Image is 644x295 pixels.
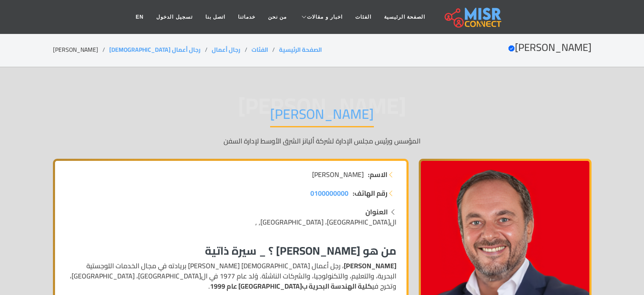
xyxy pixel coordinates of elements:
[130,9,150,25] a: EN
[210,280,372,292] strong: كلية الهندسة البحرية ب[GEOGRAPHIC_DATA] عام 1999
[232,9,262,25] a: خدماتنا
[312,169,364,180] span: [PERSON_NAME]
[365,205,388,218] strong: العنوان
[53,45,109,54] li: [PERSON_NAME]
[252,44,268,55] a: الفئات
[255,216,396,228] span: ال[GEOGRAPHIC_DATA]، [GEOGRAPHIC_DATA], ,
[310,187,348,199] span: 0100000000
[508,42,591,54] h2: [PERSON_NAME]
[212,44,240,55] a: رجال أعمال
[109,44,201,55] a: رجال أعمال [DEMOGRAPHIC_DATA]
[150,9,199,25] a: تسجيل الدخول
[353,188,387,198] strong: رقم الهاتف:
[368,169,387,180] strong: الاسم:
[270,106,374,127] h1: [PERSON_NAME]
[445,6,501,28] img: main.misr_connect
[378,9,431,25] a: الصفحة الرئيسية
[262,9,293,25] a: من نحن
[349,9,378,25] a: الفئات
[199,9,232,25] a: اتصل بنا
[307,13,343,21] span: اخبار و مقالات
[65,261,396,291] p: ، رجل أعمال [DEMOGRAPHIC_DATA] [PERSON_NAME] بريادته في مجال الخدمات اللوجستية البحرية، والتعليم،...
[53,136,591,146] p: المؤسس ورئيس مجلس الإدارة لشركة أليانز الشرق الأوسط لإدارة السفن
[293,9,349,25] a: اخبار و مقالات
[344,259,396,272] strong: [PERSON_NAME]
[508,45,515,52] svg: Verified account
[279,44,322,55] a: الصفحة الرئيسية
[310,188,348,198] a: 0100000000
[65,244,396,257] h3: من هو [PERSON_NAME] ؟ _ سيرة ذاتية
